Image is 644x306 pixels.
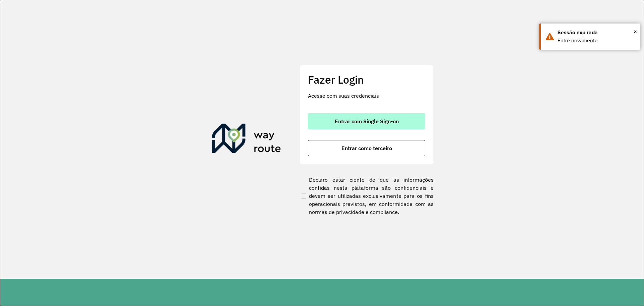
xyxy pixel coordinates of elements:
[335,119,399,124] span: Entrar com Single Sign-on
[308,92,425,100] p: Acesse com suas credenciais
[308,140,425,156] button: button
[300,176,434,216] label: Declaro estar ciente de que as informações contidas nesta plataforma são confidenciais e devem se...
[341,145,392,151] span: Entrar como terceiro
[308,113,425,129] button: button
[308,73,425,86] h2: Fazer Login
[634,27,637,37] button: Close
[557,29,635,37] div: Sessão expirada
[557,37,635,45] div: Entre novamente
[634,27,637,37] span: ×
[212,124,281,156] img: Roteirizador AmbevTech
